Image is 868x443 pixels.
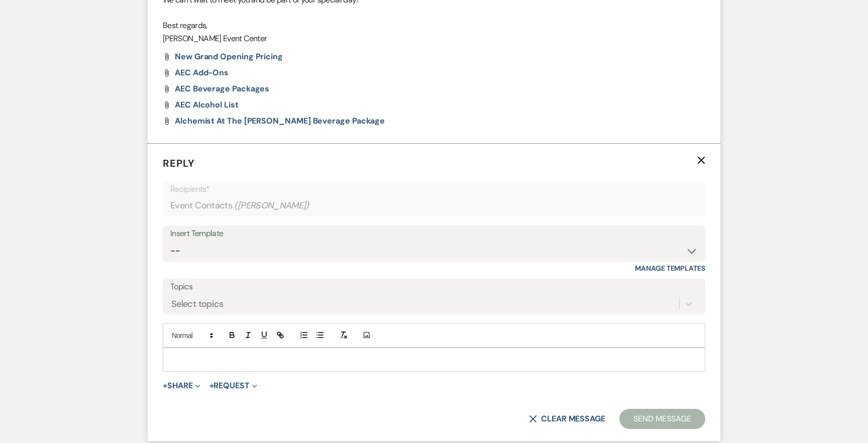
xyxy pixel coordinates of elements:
a: AEC Add-Ons [175,69,229,77]
div: Event Contacts [170,196,698,215]
span: ( [PERSON_NAME] ) [234,199,309,212]
span: Alchemist at The [PERSON_NAME] Beverage Package [175,116,385,126]
label: Topics [170,280,698,294]
a: AEC Alcohol List [175,101,239,109]
p: Recipients* [170,183,698,196]
button: Request [209,382,257,390]
span: AEC Alcohol List [175,99,239,110]
a: New Grand Opening Pricing [175,53,283,61]
span: Best regards, [163,20,207,31]
a: AEC Beverage Packages [175,85,269,93]
span: + [163,382,167,390]
span: AEC Add-Ons [175,67,229,78]
span: + [209,382,214,390]
div: Select topics [171,297,224,310]
a: Alchemist at The [PERSON_NAME] Beverage Package [175,117,385,125]
a: Manage Templates [635,264,705,273]
p: [PERSON_NAME] Event Center [163,32,705,45]
div: Insert Template [170,227,698,241]
span: AEC Beverage Packages [175,83,269,94]
button: Send Message [619,409,705,429]
button: Share [163,382,200,390]
span: New Grand Opening Pricing [175,51,283,62]
button: Clear message [529,415,605,423]
span: Reply [163,157,195,170]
